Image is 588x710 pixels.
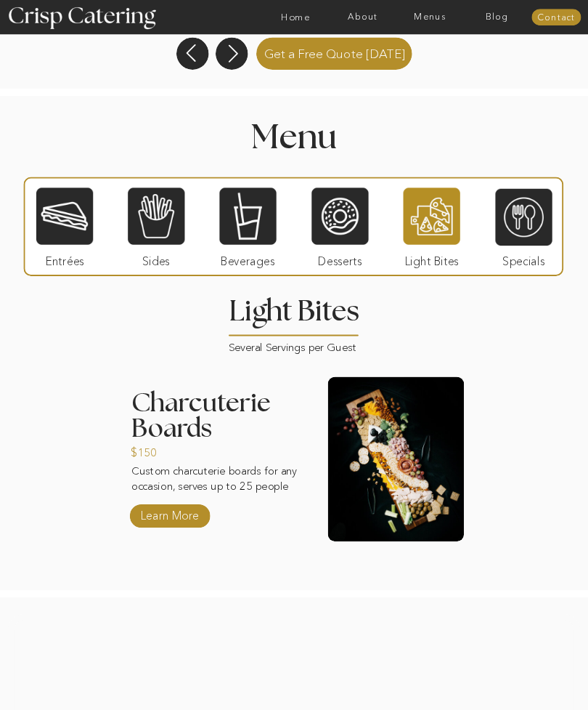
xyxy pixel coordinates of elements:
[262,12,329,23] a: Home
[215,245,280,273] p: Beverages
[396,12,463,23] a: Menus
[6,35,45,49] span: Text us
[226,299,363,334] h2: Light Bites
[330,12,396,23] a: About
[308,245,373,273] p: Desserts
[33,245,98,273] p: Entrées
[253,35,417,69] a: Get a Free Quote [DATE]
[131,436,196,464] a: $150
[399,245,465,273] p: Light Bites
[531,13,581,23] a: Contact
[137,499,203,528] a: Learn More
[131,464,300,507] p: Custom charcuterie boards for any occasion, serves up to 25 people
[491,245,556,273] p: Specials
[131,391,311,443] h3: Charcuterie Boards
[464,12,531,23] a: Blog
[123,245,189,273] p: Sides
[158,121,430,150] h1: Menu
[229,338,359,350] p: Several Servings per Guest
